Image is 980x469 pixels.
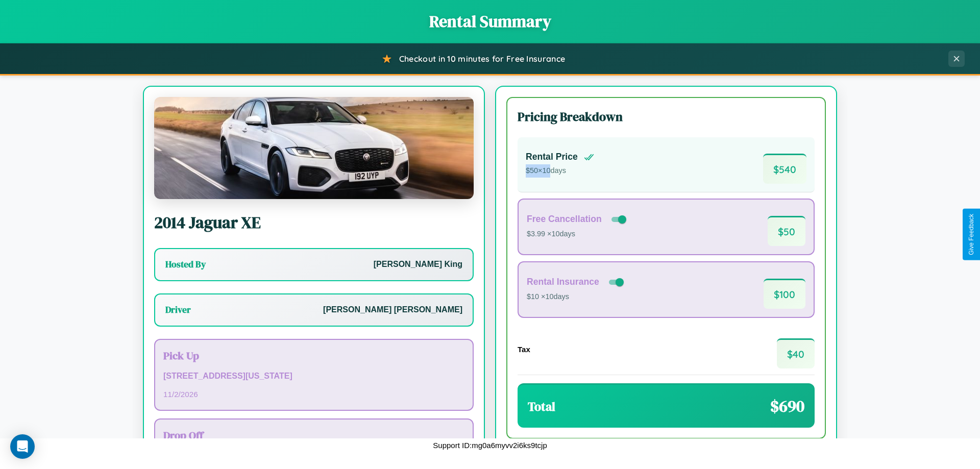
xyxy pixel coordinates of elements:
[10,10,970,33] h1: Rental Summary
[163,428,464,442] h3: Drop Off
[526,164,594,178] p: $ 50 × 10 days
[165,258,206,270] h3: Hosted By
[968,214,975,255] div: Give Feedback
[374,257,462,272] p: [PERSON_NAME] King
[763,154,806,184] span: $ 540
[527,290,626,304] p: $10 × 10 days
[527,214,602,225] h4: Free Cancellation
[526,152,578,162] h4: Rental Price
[764,279,805,309] span: $ 100
[154,97,474,199] img: Jaguar XE
[770,395,804,417] span: $ 690
[10,434,35,459] div: Open Intercom Messenger
[165,304,191,316] h3: Driver
[518,108,815,125] h3: Pricing Breakdown
[527,228,628,241] p: $3.99 × 10 days
[163,369,464,384] p: [STREET_ADDRESS][US_STATE]
[777,338,815,368] span: $ 40
[518,345,530,354] h4: Tax
[399,54,565,64] span: Checkout in 10 minutes for Free Insurance
[768,216,805,246] span: $ 50
[528,398,555,415] h3: Total
[527,277,599,287] h4: Rental Insurance
[433,438,547,452] p: Support ID: mg0a6myvv2i6ks9tcjp
[154,211,474,234] h2: 2014 Jaguar XE
[163,348,464,363] h3: Pick Up
[163,387,464,401] p: 11 / 2 / 2026
[323,303,462,317] p: [PERSON_NAME] [PERSON_NAME]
